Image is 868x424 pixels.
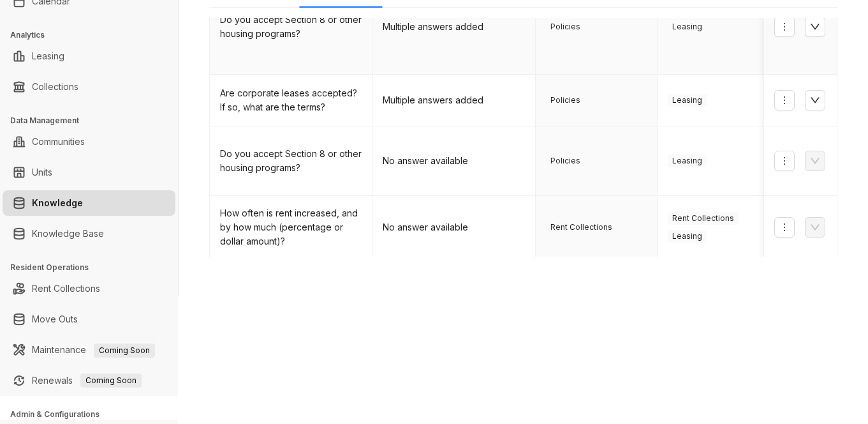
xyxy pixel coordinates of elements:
a: RenewalsComing Soon [32,368,142,393]
a: Knowledge [32,190,83,216]
span: down [810,95,820,105]
span: Leasing [668,230,707,243]
span: Coming Soon [94,344,155,358]
a: Rent Collections [32,276,100,301]
div: How often is rent increased, and by how much (percentage or dollar amount)? [220,206,362,248]
div: Do you accept Section 8 or other housing programs? [220,13,362,41]
h3: Admin & Configurations [10,409,178,420]
td: No answer available [372,196,535,259]
a: Knowledge Base [32,221,104,246]
span: Policies [546,155,585,167]
span: Rent Collections [546,221,617,234]
span: Leasing [668,155,707,167]
span: down [810,22,820,32]
span: more [779,156,790,166]
span: Leasing [668,20,707,33]
span: more [779,22,790,32]
span: Policies [546,94,585,107]
span: Rent Collections [668,212,739,225]
h3: Data Management [10,115,178,126]
li: Knowledge [3,190,175,216]
h3: Analytics [10,29,178,41]
a: Communities [32,129,85,155]
li: Move Outs [3,307,175,332]
td: Multiple answers added [372,75,535,126]
li: Units [3,160,175,185]
span: more [779,222,790,232]
h3: Resident Operations [10,262,178,273]
a: Collections [32,74,78,100]
span: more [779,95,790,105]
li: Leasing [3,43,175,69]
div: Do you accept Section 8 or other housing programs? [220,147,362,175]
li: Communities [3,129,175,155]
li: Rent Collections [3,276,175,301]
li: Collections [3,74,175,100]
li: Renewals [3,368,175,393]
li: Maintenance [3,337,175,363]
li: Knowledge Base [3,221,175,246]
span: Policies [546,20,585,33]
td: No answer available [372,126,535,196]
a: Move Outs [32,307,78,332]
a: Leasing [32,43,64,69]
span: Coming Soon [80,374,142,388]
div: Are corporate leases accepted? If so, what are the terms? [220,86,362,114]
span: Leasing [668,94,707,107]
a: Units [32,160,52,185]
